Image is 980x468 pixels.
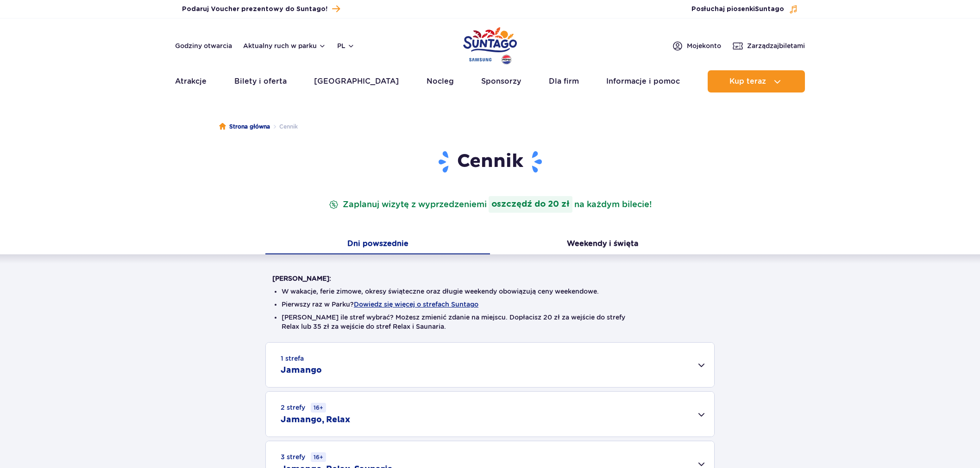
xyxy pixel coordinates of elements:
[311,403,326,413] small: 16+
[270,122,298,131] li: Cennik
[708,70,805,92] button: Kup teraz
[481,70,521,92] a: Sponsorzy
[182,5,327,14] span: Podaruj Voucher prezentowy do Suntago!
[282,300,698,309] li: Pierwszy raz w Parku?
[314,70,399,92] a: [GEOGRAPHIC_DATA]
[282,287,698,296] li: W wakacje, ferie zimowe, okresy świąteczne oraz długie weekendy obowiązują ceny weekendowe.
[327,196,653,213] p: Zaplanuj wizytę z wyprzedzeniem na każdym bilecie!
[243,42,326,49] button: Aktualny ruch w parku
[747,41,805,50] span: Zarządzaj biletami
[272,275,331,282] strong: [PERSON_NAME]:
[549,70,579,92] a: Dla firm
[672,40,721,51] a: Mojekonto
[175,70,207,92] a: Atrakcje
[281,452,326,462] small: 3 strefy
[219,122,270,131] a: Strona główna
[490,235,715,254] button: Weekendy i święta
[755,6,784,12] span: Suntago
[687,41,721,50] span: Moje konto
[281,365,322,376] h2: Jamango
[427,70,454,92] a: Nocleg
[234,70,287,92] a: Bilety i oferta
[463,23,517,66] a: Park of Poland
[265,235,490,254] button: Dni powszednie
[282,313,698,331] li: [PERSON_NAME] ile stref wybrać? Możesz zmienić zdanie na miejscu. Dopłacisz 20 zł za wejście do s...
[732,40,805,51] a: Zarządzajbiletami
[337,41,355,50] button: pl
[272,150,708,174] h1: Cennik
[281,414,350,425] h2: Jamango, Relax
[182,3,340,15] a: Podaruj Voucher prezentowy do Suntago!
[281,403,326,413] small: 2 strefy
[691,5,784,14] span: Posłuchaj piosenki
[175,41,232,50] a: Godziny otwarcia
[729,77,766,86] span: Kup teraz
[311,452,326,462] small: 16+
[354,301,478,308] button: Dowiedz się więcej o strefach Suntago
[606,70,680,92] a: Informacje i pomoc
[281,354,304,363] small: 1 strefa
[691,5,798,14] button: Posłuchaj piosenkiSuntago
[489,196,572,213] strong: oszczędź do 20 zł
